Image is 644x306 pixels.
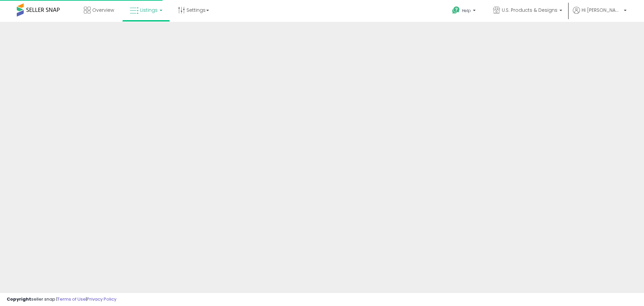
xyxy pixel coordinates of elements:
span: Hi [PERSON_NAME] [582,7,622,13]
span: Listings [140,7,158,13]
i: Get Help [452,6,460,14]
a: Terms of Use [57,296,86,302]
span: Overview [92,7,114,13]
a: Hi [PERSON_NAME] [573,7,627,22]
a: Help [447,1,482,22]
strong: Copyright [7,296,31,302]
a: Privacy Policy [87,296,116,302]
div: seller snap | | [7,296,116,303]
span: Help [462,8,471,13]
span: U.S. Products & Designs [502,7,557,13]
